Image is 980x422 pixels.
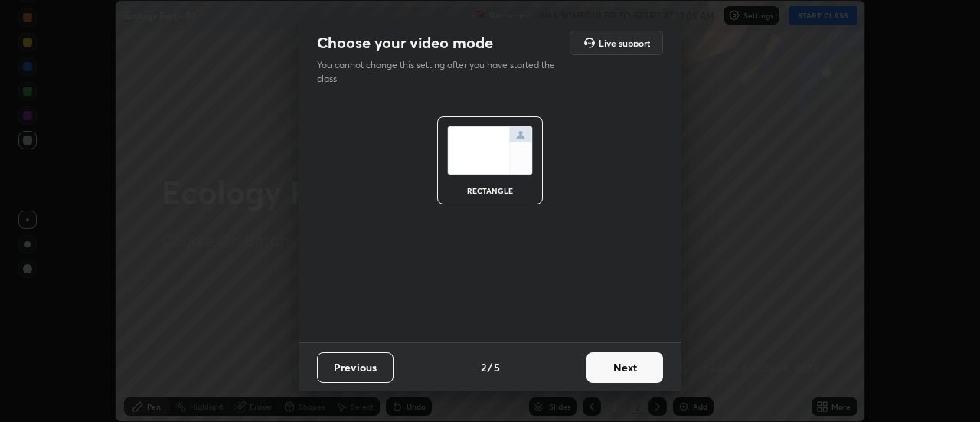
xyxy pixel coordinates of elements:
h4: / [488,359,492,375]
h5: Live support [599,38,650,47]
p: You cannot change this setting after you have started the class [317,58,565,86]
div: rectangle [459,187,521,195]
button: Next [586,352,663,383]
img: normalScreenIcon.ae25ed63.svg [447,126,533,175]
h2: Choose your video mode [317,33,493,53]
h4: 5 [494,359,500,375]
button: Previous [317,352,394,383]
h4: 2 [481,359,486,375]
